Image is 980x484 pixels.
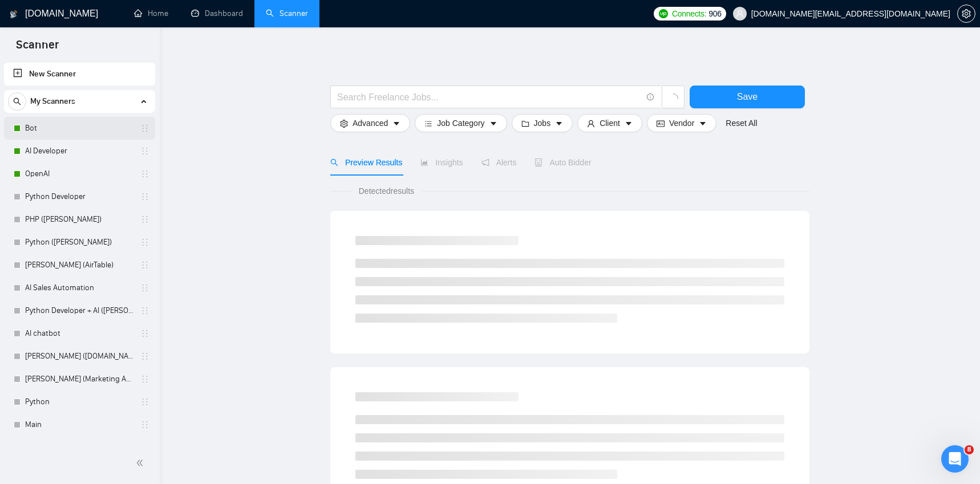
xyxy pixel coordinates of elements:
img: logo [10,5,18,23]
a: homeHome [134,9,168,18]
span: user [736,10,744,18]
button: setting [957,5,975,23]
span: holder [140,375,149,384]
span: bars [424,119,432,127]
span: holder [140,352,149,361]
span: Preview Results [330,158,402,167]
span: setting [340,119,348,127]
button: search [8,92,26,111]
span: search [330,158,338,166]
a: Python Developer + AI ([PERSON_NAME]) [25,299,133,322]
span: caret-down [489,119,497,127]
span: folder [521,119,529,127]
span: notification [481,158,489,166]
span: My Scanners [30,90,75,113]
span: robot [534,158,542,166]
span: Vendor [669,117,694,129]
span: holder [140,169,149,178]
a: searchScanner [266,9,308,18]
button: barsJob Categorycaret-down [415,114,507,132]
span: Client [600,117,620,129]
a: PHP ([PERSON_NAME]) [25,208,133,231]
button: folderJobscaret-down [512,114,573,132]
a: [PERSON_NAME] (AirTable) [25,254,133,276]
span: Scanner [7,36,68,60]
a: AI Developer [25,140,133,162]
iframe: Intercom live chat [941,445,969,473]
span: holder [140,420,149,429]
span: holder [140,124,149,133]
span: double-left [136,457,147,469]
a: New Scanner [13,63,146,86]
span: search [9,97,26,105]
a: Python [25,391,133,413]
button: idcardVendorcaret-down [647,114,716,132]
span: 906 [708,7,721,20]
button: Save [690,86,805,108]
button: settingAdvancedcaret-down [330,114,410,132]
span: caret-down [555,119,563,127]
input: Search Freelance Jobs... [337,90,642,104]
span: Insights [420,158,463,167]
a: Python ([PERSON_NAME]) [25,231,133,254]
span: Jobs [534,117,551,129]
a: Bot [25,117,133,140]
span: setting [958,9,975,18]
span: holder [140,306,149,315]
span: 8 [965,445,974,454]
span: holder [140,238,149,247]
span: loading [668,93,678,104]
a: setting [957,9,975,18]
span: holder [140,283,149,292]
span: info-circle [647,93,654,101]
a: dashboardDashboard [191,9,243,18]
span: caret-down [392,119,400,127]
a: Main [25,413,133,436]
a: Python Developer [25,185,133,208]
span: Job Category [437,117,484,129]
span: Detected results [351,185,422,197]
span: Alerts [481,158,517,167]
span: idcard [657,119,665,127]
span: user [587,119,595,127]
a: OpenAI [25,162,133,185]
a: AI Різне [25,436,133,459]
a: AI Sales Automation [25,276,133,299]
span: Connects: [672,7,706,20]
span: Advanced [353,117,388,129]
a: [PERSON_NAME] (Marketing Automation) [25,368,133,391]
a: Reset All [726,117,757,129]
img: upwork-logo.png [659,9,668,18]
span: area-chart [420,158,428,166]
a: AI chatbot [25,322,133,345]
span: holder [140,215,149,224]
span: Save [737,90,758,104]
span: holder [140,397,149,406]
span: holder [140,192,149,201]
span: holder [140,329,149,338]
span: holder [140,261,149,270]
li: New Scanner [4,63,155,86]
span: caret-down [625,119,633,127]
span: holder [140,147,149,156]
span: Auto Bidder [534,158,591,167]
button: userClientcaret-down [577,114,642,132]
span: caret-down [699,119,707,127]
a: [PERSON_NAME] ([DOMAIN_NAME] - Zapier - Jotform) [25,345,133,368]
